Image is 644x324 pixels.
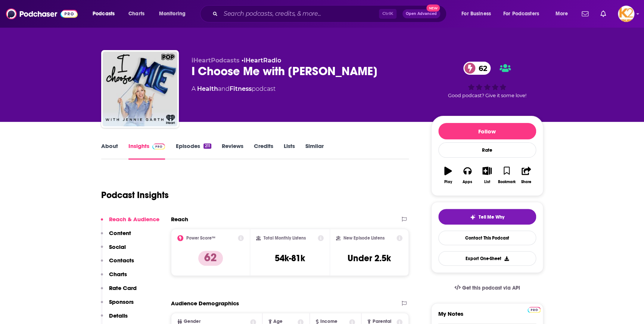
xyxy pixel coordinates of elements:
[244,57,281,64] a: iHeartRadio
[101,229,131,243] button: Content
[498,8,550,20] button: open menu
[284,142,295,160] a: Lists
[438,231,536,245] a: Contact This Podcast
[221,8,379,20] input: Search podcasts, credits, & more...
[579,7,591,20] a: Show notifications dropdown
[448,93,526,98] span: Good podcast? Give it some love!
[463,62,491,75] a: 62
[101,271,127,284] button: Charts
[555,9,568,19] span: More
[230,85,252,92] a: Fitness
[406,12,437,16] span: Open Advanced
[87,8,124,20] button: open menu
[477,162,497,189] button: List
[438,142,536,158] div: Rate
[101,243,126,257] button: Social
[528,306,541,313] a: Pro website
[275,253,305,264] h3: 54k-81k
[171,300,239,307] h2: Audience Demographics
[618,6,634,22] span: Logged in as K2Krupp
[438,209,536,225] button: tell me why sparkleTell Me Why
[184,319,200,324] span: Gender
[171,216,188,223] h2: Reach
[343,235,385,241] h2: New Episode Listens
[101,284,137,298] button: Rate Card
[402,9,440,18] button: Open AdvancedNew
[154,8,195,20] button: open menu
[458,162,477,189] button: Apps
[101,298,134,312] button: Sponsors
[128,9,144,19] span: Charts
[348,253,391,264] h3: Under 2.5k
[498,180,515,184] div: Bookmark
[175,142,211,160] a: Episodes211
[218,85,230,92] span: and
[101,142,118,160] a: About
[484,180,490,184] div: List
[438,310,536,323] label: My Notes
[273,319,283,324] span: Age
[470,214,476,220] img: tell me why sparkle
[444,180,452,184] div: Play
[109,271,127,278] p: Charts
[101,189,169,201] h1: Podcast Insights
[618,6,634,22] button: Show profile menu
[254,142,273,160] a: Credits
[109,243,126,250] p: Social
[463,180,472,184] div: Apps
[186,235,215,241] h2: Power Score™
[320,319,337,324] span: Income
[448,279,526,297] a: Get this podcast via API
[109,284,137,291] p: Rate Card
[192,84,276,93] div: A podcast
[152,144,165,149] img: Podchaser Pro
[461,9,491,19] span: For Business
[471,62,491,75] span: 62
[438,251,536,266] button: Export One-Sheet
[426,4,440,12] span: New
[456,8,500,20] button: open menu
[198,251,223,266] p: 62
[101,216,159,229] button: Reach & Audience
[93,9,115,19] span: Podcasts
[109,312,128,319] p: Details
[264,235,306,241] h2: Total Monthly Listens
[242,57,281,64] span: •
[497,162,516,189] button: Bookmark
[109,257,134,264] p: Contacts
[109,298,134,305] p: Sponsors
[503,9,539,19] span: For Podcasters
[479,214,504,220] span: Tell Me Why
[101,257,134,271] button: Contacts
[124,8,149,20] a: Charts
[203,144,211,149] div: 211
[379,9,396,19] span: Ctrl K
[222,142,243,160] a: Reviews
[528,307,541,313] img: Podchaser Pro
[462,285,520,291] span: Get this podcast via API
[207,5,454,22] div: Search podcasts, credits, & more...
[521,180,531,184] div: Share
[192,57,240,64] span: iHeartPodcasts
[597,7,609,20] a: Show notifications dropdown
[109,216,159,223] p: Reach & Audience
[431,57,543,103] div: 62Good podcast? Give it some love!
[197,85,218,92] a: Health
[438,123,536,139] button: Follow
[159,9,186,19] span: Monitoring
[109,229,131,237] p: Content
[305,142,324,160] a: Similar
[550,8,577,20] button: open menu
[618,6,634,22] img: User Profile
[438,162,458,189] button: Play
[516,162,536,189] button: Share
[6,7,78,21] img: Podchaser - Follow, Share and Rate Podcasts
[128,142,165,160] a: InsightsPodchaser Pro
[103,52,177,126] img: I Choose Me with Jennie Garth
